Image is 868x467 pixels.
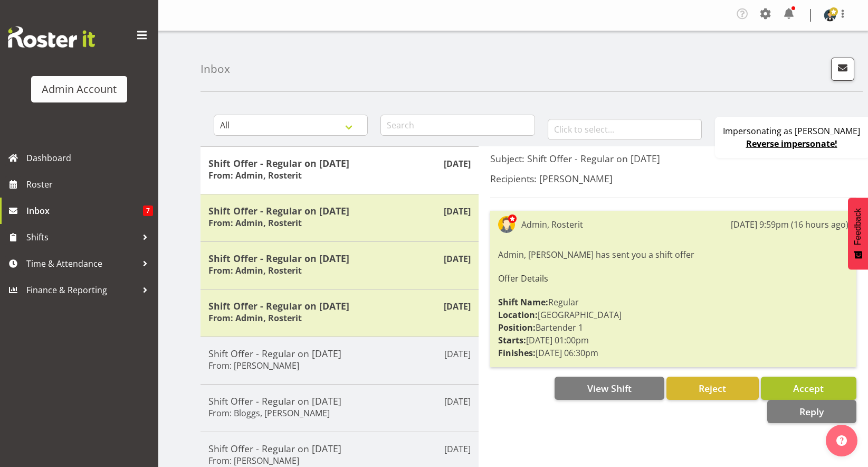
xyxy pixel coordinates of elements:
[208,218,302,228] h6: From: Admin, Rosterit
[444,205,471,218] p: [DATE]
[444,443,471,455] p: [DATE]
[521,218,583,231] div: Admin, Rosterit
[490,153,856,164] h5: Subject: Shift Offer - Regular on [DATE]
[731,218,848,231] div: [DATE] 9:59pm (16 hours ago)
[26,256,137,272] span: Time & Attendance
[490,173,856,184] h5: Recipients: [PERSON_NAME]
[699,382,726,395] span: Reject
[853,208,863,245] span: Feedback
[26,150,153,166] span: Dashboard
[208,313,302,323] h6: From: Admin, Rosterit
[548,119,702,140] input: Click to select...
[498,216,515,233] img: admin-rosteritf9cbda91fdf824d97c9d6345b1f660ea.png
[208,348,471,359] h5: Shift Offer - Regular on [DATE]
[208,253,471,264] h5: Shift Offer - Regular on [DATE]
[498,246,848,362] div: Admin, [PERSON_NAME] has sent you a shift offer Regular [GEOGRAPHIC_DATA] Bartender 1 [DATE] 01:0...
[42,81,117,97] div: Admin Account
[208,157,471,169] h5: Shift Offer - Regular on [DATE]
[444,348,471,360] p: [DATE]
[498,322,536,333] strong: Position:
[26,229,137,245] span: Shifts
[746,138,837,150] a: Reverse impersonate!
[848,198,868,269] button: Feedback - Show survey
[208,455,299,466] h6: From: [PERSON_NAME]
[587,382,632,395] span: View Shift
[761,377,856,400] button: Accept
[143,206,153,216] span: 7
[666,377,759,400] button: Reject
[836,435,847,446] img: help-xxl-2.png
[498,309,538,321] strong: Location:
[208,408,330,418] h6: From: Bloggs, [PERSON_NAME]
[380,115,535,136] input: Search
[498,347,536,359] strong: Finishes:
[208,443,471,454] h5: Shift Offer - Regular on [DATE]
[824,9,836,22] img: wu-kevin5aaed71ed01d5805973613cd15694a89.png
[26,203,143,219] span: Inbox
[767,400,856,423] button: Reply
[208,265,302,276] h6: From: Admin, Rosterit
[208,360,299,371] h6: From: [PERSON_NAME]
[799,405,824,418] span: Reply
[555,377,664,400] button: View Shift
[8,26,95,48] img: Rosterit website logo
[208,300,471,312] h5: Shift Offer - Regular on [DATE]
[793,382,824,395] span: Accept
[444,157,471,170] p: [DATE]
[723,125,860,137] p: Impersonating as [PERSON_NAME]
[498,274,848,283] h6: Offer Details
[208,205,471,217] h5: Shift Offer - Regular on [DATE]
[208,395,471,407] h5: Shift Offer - Regular on [DATE]
[26,282,137,298] span: Finance & Reporting
[208,170,302,181] h6: From: Admin, Rosterit
[498,296,548,308] strong: Shift Name:
[444,253,471,265] p: [DATE]
[498,334,526,346] strong: Starts:
[444,300,471,313] p: [DATE]
[201,63,230,75] h4: Inbox
[26,176,153,192] span: Roster
[444,395,471,408] p: [DATE]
